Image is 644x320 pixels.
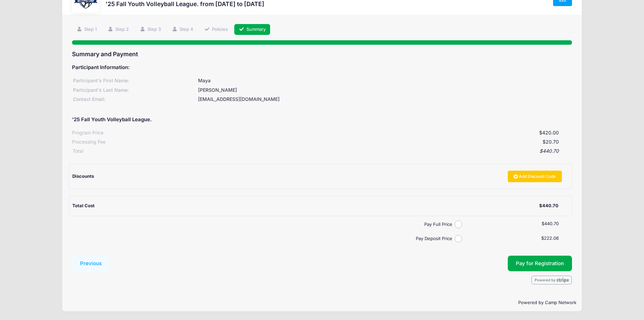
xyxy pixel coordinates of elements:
a: Policies [200,24,232,35]
a: Step 3 [135,24,165,35]
div: Contact Email: [72,96,197,103]
div: [EMAIL_ADDRESS][DOMAIN_NAME] [197,96,572,103]
div: Maya [197,77,572,84]
p: Powered by Camp Network [68,299,576,306]
div: $20.70 [105,138,559,146]
a: Add Discount Code [508,171,562,182]
div: Participant's Last Name: [72,87,197,94]
span: Pay for Registration [516,260,564,266]
span: Discounts [72,173,94,179]
div: Total Cost [72,202,539,209]
div: $440.70 [539,202,558,209]
div: Participant's First Name: [72,77,197,84]
h3: '25 Fall Youth Volleyball League. from [DATE] to [DATE] [105,0,264,7]
div: $440.70 [83,148,559,155]
div: [PERSON_NAME] [197,87,572,94]
span: $420.00 [539,130,559,135]
h3: Summary and Payment [72,50,572,58]
button: Pay for Registration [508,256,572,271]
h5: '25 Fall Youth Volleyball League. [72,117,152,123]
label: Pay Deposit Price [74,235,455,242]
a: Summary [234,24,270,35]
a: Step 1 [72,24,101,35]
label: Pay Full Price [74,221,455,228]
div: Total [72,148,83,155]
label: $222.06 [541,235,559,242]
h5: Participant Information: [72,65,572,71]
div: Processing Fee [72,138,105,146]
div: Program Price [72,129,103,136]
a: Step 4 [168,24,198,35]
button: Previous [72,256,110,271]
label: $440.70 [542,220,559,227]
a: Step 2 [103,24,133,35]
